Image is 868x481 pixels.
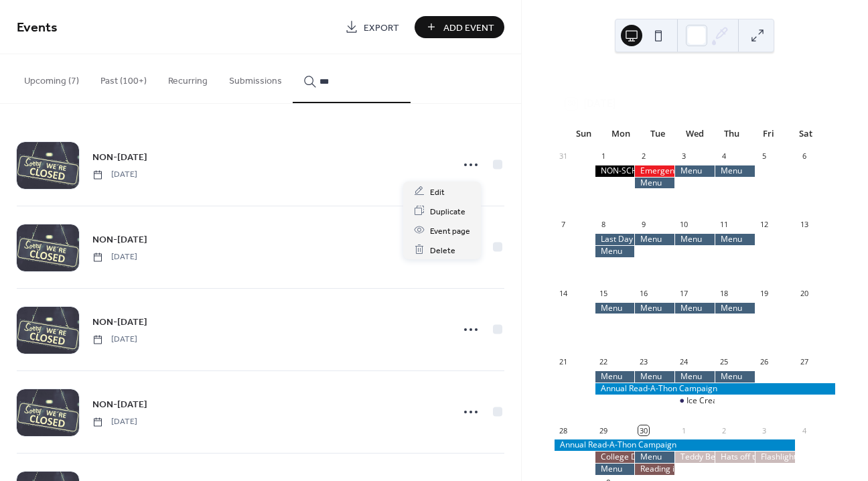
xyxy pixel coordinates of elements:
[92,169,137,181] span: [DATE]
[92,232,147,247] a: NON-[DATE]
[559,288,569,298] div: 14
[430,243,455,257] span: Delete
[92,398,147,412] span: NON-[DATE]
[595,303,635,314] div: Menu
[634,303,674,314] div: Menu
[799,151,809,161] div: 6
[157,54,218,102] button: Recurring
[595,234,635,245] div: Last Day to Place Scholastic Book Orders
[443,21,494,35] span: Add Event
[595,246,635,257] div: Menu
[715,303,755,314] div: Menu
[634,371,674,383] div: Menu
[759,288,769,298] div: 19
[92,151,147,165] span: NON-[DATE]
[634,165,674,177] div: Emergency Food Kits are Due Today!
[715,371,755,383] div: Menu
[759,425,769,435] div: 3
[602,121,639,147] div: Mon
[750,121,787,147] div: Fri
[430,224,470,238] span: Event page
[799,288,809,298] div: 20
[759,220,769,230] div: 12
[759,151,769,161] div: 5
[415,16,504,38] button: Add Event
[799,357,809,367] div: 27
[715,452,755,463] div: Hats off to Reading!
[599,151,609,161] div: 1
[92,314,147,330] a: NON-[DATE]
[678,151,689,161] div: 3
[92,251,137,263] span: [DATE]
[719,288,729,298] div: 18
[719,357,729,367] div: 25
[335,16,409,38] a: Export
[599,288,609,298] div: 15
[759,357,769,367] div: 26
[599,357,609,367] div: 22
[678,425,689,435] div: 1
[92,233,147,247] span: NON-[DATE]
[565,121,602,147] div: Sun
[13,54,90,102] button: Upcoming (7)
[674,303,715,314] div: Menu
[555,439,795,451] div: Annual Read-A-Thon Campaign
[638,220,648,230] div: 9
[595,383,835,395] div: Annual Read-A-Thon Campaign
[715,165,755,177] div: Menu
[599,220,609,230] div: 8
[559,151,569,161] div: 31
[599,425,609,435] div: 29
[715,234,755,245] div: Menu
[674,395,715,407] div: Ice Cream Party
[634,178,674,189] div: Menu
[595,452,635,463] div: College Day!
[595,371,635,383] div: Menu
[634,464,674,475] div: Reading in my Jammies!
[634,234,674,245] div: Menu
[559,425,569,435] div: 28
[92,334,137,346] span: [DATE]
[799,220,809,230] div: 13
[788,121,824,147] div: Sat
[638,151,648,161] div: 2
[719,425,729,435] div: 2
[678,357,689,367] div: 24
[595,165,635,177] div: NON-SCHOOL DAY
[678,288,689,298] div: 17
[674,452,715,463] div: Teddy Bear Share!
[674,234,715,245] div: Menu
[755,452,795,463] div: Flashlight Friday!
[686,395,746,407] div: Ice Cream Party
[218,54,293,102] button: Submissions
[799,425,809,435] div: 4
[674,371,715,383] div: Menu
[638,357,648,367] div: 23
[638,288,648,298] div: 16
[713,121,750,147] div: Thu
[555,72,835,88] div: [DATE]
[638,425,648,435] div: 30
[674,165,715,177] div: Menu
[719,220,729,230] div: 11
[92,397,147,412] a: NON-[DATE]
[92,316,147,330] span: NON-[DATE]
[430,204,465,218] span: Duplicate
[430,185,445,199] span: Edit
[595,464,635,475] div: Menu
[559,220,569,230] div: 7
[559,357,569,367] div: 21
[92,416,137,428] span: [DATE]
[90,54,157,102] button: Past (100+)
[634,452,674,463] div: Menu
[639,121,676,147] div: Tue
[364,21,399,35] span: Export
[678,220,689,230] div: 10
[17,15,58,41] span: Events
[92,149,147,165] a: NON-[DATE]
[676,121,713,147] div: Wed
[719,151,729,161] div: 4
